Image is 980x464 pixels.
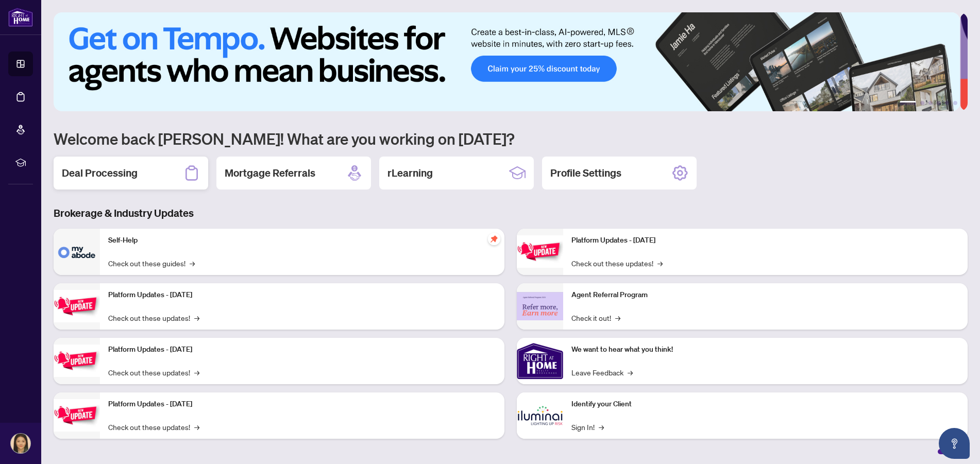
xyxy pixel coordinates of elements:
[517,235,563,268] img: Platform Updates - June 23, 2025
[108,289,496,301] p: Platform Updates - [DATE]
[108,367,199,378] a: Check out these updates!→
[517,392,563,439] img: Identify your Client
[108,421,199,433] a: Check out these updates!→
[11,434,30,453] img: Profile Icon
[108,399,496,410] p: Platform Updates - [DATE]
[939,428,970,459] button: Open asap
[108,344,496,355] p: Platform Updates - [DATE]
[488,233,500,245] span: pushpin
[571,257,663,269] a: Check out these updates!→
[54,229,100,275] img: Self-Help
[54,399,100,432] img: Platform Updates - July 8, 2025
[108,312,199,323] a: Check out these updates!→
[599,421,604,433] span: →
[571,367,633,378] a: Leave Feedback→
[194,367,199,378] span: →
[628,367,633,378] span: →
[657,257,663,269] span: →
[108,235,496,246] p: Self-Help
[900,101,916,105] button: 1
[571,235,959,246] p: Platform Updates - [DATE]
[54,290,100,322] img: Platform Updates - September 16, 2025
[571,399,959,410] p: Identify your Client
[571,289,959,301] p: Agent Referral Program
[928,101,933,105] button: 3
[517,292,563,320] img: Agent Referral Program
[54,206,968,220] h3: Brokerage & Industry Updates
[953,101,957,105] button: 6
[550,166,621,180] h2: Profile Settings
[571,421,604,433] a: Sign In!→
[194,421,199,433] span: →
[54,12,960,111] img: Slide 0
[108,257,195,269] a: Check out these guides!→
[54,345,100,377] img: Platform Updates - July 21, 2025
[920,101,924,105] button: 2
[8,8,33,27] img: logo
[571,344,959,355] p: We want to hear what you think!
[62,166,138,180] h2: Deal Processing
[225,166,315,180] h2: Mortgage Referrals
[615,312,620,323] span: →
[937,101,941,105] button: 4
[194,312,199,323] span: →
[190,257,195,269] span: →
[54,129,968,148] h1: Welcome back [PERSON_NAME]! What are you working on [DATE]?
[517,338,563,384] img: We want to hear what you think!
[387,166,433,180] h2: rLearning
[945,101,949,105] button: 5
[571,312,620,323] a: Check it out!→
